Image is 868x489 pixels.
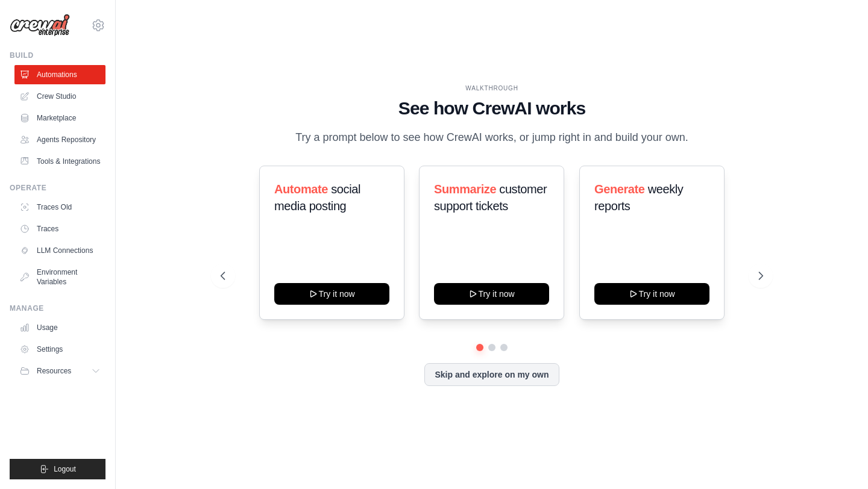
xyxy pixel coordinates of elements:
button: Try it now [594,283,709,305]
a: LLM Connections [14,241,105,260]
span: weekly reports [594,182,683,213]
div: Operate [10,183,105,193]
div: WALKTHROUGH [221,84,763,93]
span: Resources [37,366,71,376]
h1: See how CrewAI works [221,98,763,119]
span: Generate [594,182,645,196]
a: Settings [14,340,105,359]
button: Try it now [434,283,549,305]
p: Try a prompt below to see how CrewAI works, or jump right in and build your own. [289,129,694,146]
a: Traces Old [14,198,105,217]
span: Logout [54,464,76,474]
span: Automate [274,182,328,196]
img: Logo [10,14,70,37]
a: Automations [14,65,105,84]
a: Traces [14,219,105,238]
button: Logout [10,459,105,479]
a: Agents Repository [14,130,105,149]
a: Tools & Integrations [14,152,105,171]
button: Skip and explore on my own [424,363,559,386]
button: Resources [14,361,105,381]
a: Crew Studio [14,87,105,106]
a: Marketplace [14,108,105,128]
div: Build [10,51,105,60]
a: Environment Variables [14,263,105,291]
span: Summarize [434,182,496,196]
a: Usage [14,318,105,337]
button: Try it now [274,283,389,305]
div: Manage [10,304,105,313]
